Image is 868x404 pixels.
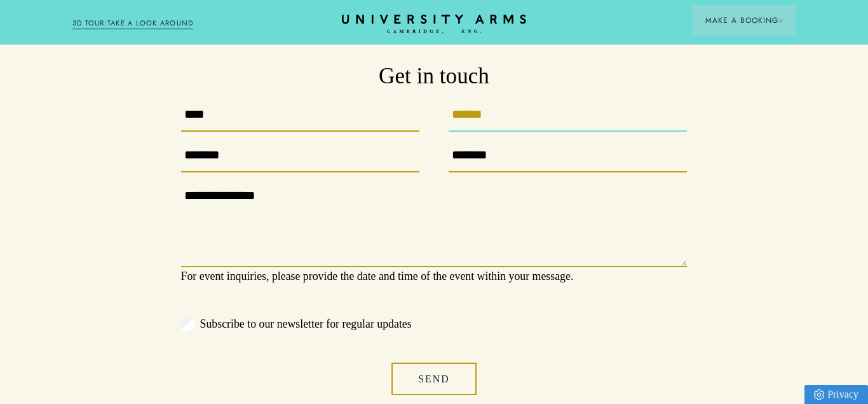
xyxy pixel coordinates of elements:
button: Send [391,363,476,395]
img: Arrow icon [778,18,783,23]
a: 3D TOUR:TAKE A LOOK AROUND [72,18,194,29]
label: Subscribe to our newsletter for regular updates [181,315,688,333]
p: For event inquiries, please provide the date and time of the event within your message. [181,267,688,286]
a: Privacy [804,385,868,404]
img: Privacy [814,389,824,400]
input: Subscribe to our newsletter for regular updates [181,318,194,331]
span: Make a Booking [705,15,783,26]
button: Make a BookingArrow icon [693,5,796,36]
a: Home [342,15,526,34]
h3: Get in touch [181,62,688,92]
